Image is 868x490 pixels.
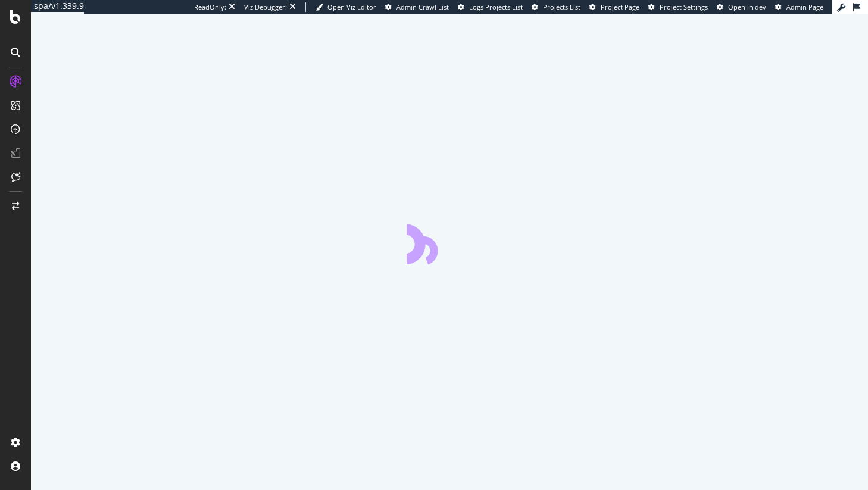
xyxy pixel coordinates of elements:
[589,2,639,12] a: Project Page
[244,2,287,12] div: Viz Debugger:
[717,2,766,12] a: Open in dev
[728,2,766,11] span: Open in dev
[648,2,708,12] a: Project Settings
[407,221,492,264] div: animation
[775,2,823,12] a: Admin Page
[532,2,580,12] a: Projects List
[469,2,523,11] span: Logs Projects List
[660,2,708,11] span: Project Settings
[327,2,376,11] span: Open Viz Editor
[786,2,823,11] span: Admin Page
[385,2,449,12] a: Admin Crawl List
[458,2,523,12] a: Logs Projects List
[316,2,376,12] a: Open Viz Editor
[194,2,226,12] div: ReadOnly:
[396,2,449,11] span: Admin Crawl List
[543,2,580,11] span: Projects List
[601,2,639,11] span: Project Page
